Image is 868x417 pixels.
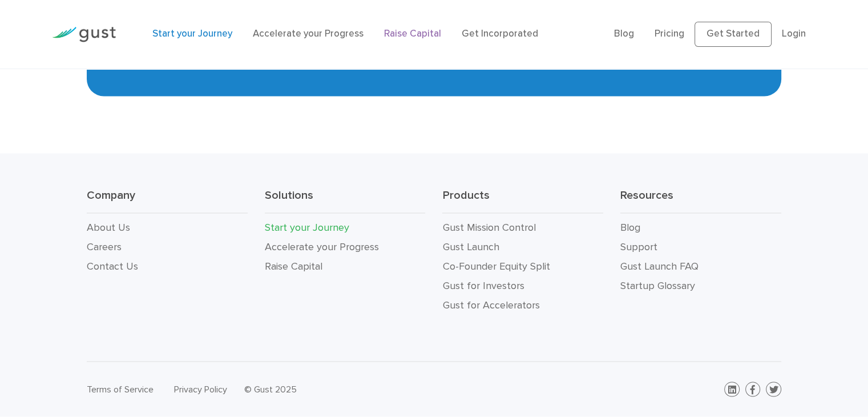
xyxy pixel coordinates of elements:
[462,28,538,39] a: Get Incorporated
[384,28,441,39] a: Raise Capital
[442,260,550,272] a: Co-Founder Equity Split
[87,188,248,214] h3: Company
[442,188,603,214] h3: Products
[442,222,535,234] a: Gust Mission Control
[620,222,640,234] a: Blog
[253,28,364,39] a: Accelerate your Progress
[174,384,227,395] a: Privacy Policy
[265,188,426,214] h3: Solutions
[244,382,426,398] div: © Gust 2025
[620,280,695,292] a: Startup Glossary
[655,28,684,39] a: Pricing
[265,241,379,253] a: Accelerate your Progress
[152,28,232,39] a: Start your Journey
[614,28,634,39] a: Blog
[695,22,772,47] a: Get Started
[442,299,539,311] a: Gust for Accelerators
[265,222,349,234] a: Start your Journey
[782,28,806,39] a: Login
[87,222,130,234] a: About Us
[87,384,154,395] a: Terms of Service
[52,27,116,42] img: Gust Logo
[620,241,657,253] a: Support
[442,241,499,253] a: Gust Launch
[265,260,322,272] a: Raise Capital
[620,260,699,272] a: Gust Launch FAQ
[442,280,524,292] a: Gust for Investors
[87,241,122,253] a: Careers
[87,260,138,272] a: Contact Us
[620,188,781,214] h3: Resources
